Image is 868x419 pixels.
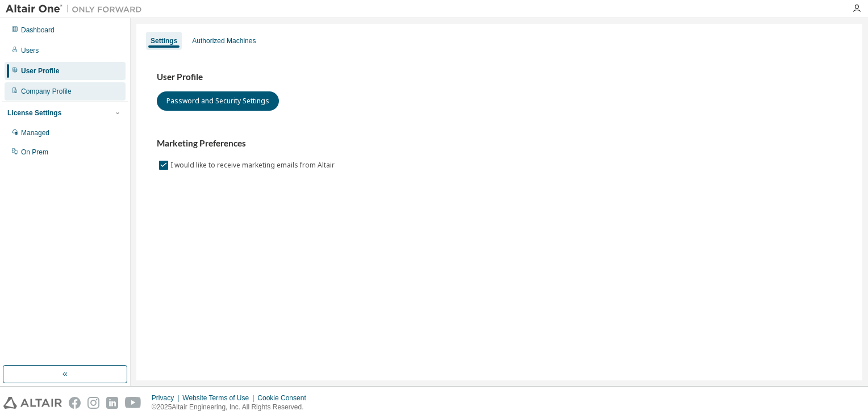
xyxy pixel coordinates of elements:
h3: User Profile [157,72,842,83]
img: linkedin.svg [106,397,118,409]
img: facebook.svg [69,397,81,409]
img: instagram.svg [87,397,99,409]
div: Authorized Machines [192,36,256,45]
p: © 2025 Altair Engineering, Inc. All Rights Reserved. [152,403,313,412]
div: Managed [21,128,49,137]
div: Settings [151,36,177,45]
div: On Prem [21,148,48,157]
div: User Profile [21,66,59,76]
img: altair_logo.svg [3,397,62,409]
div: Dashboard [21,26,55,35]
div: Company Profile [21,87,72,96]
label: I would like to receive marketing emails from Altair [170,158,337,172]
img: Altair One [6,3,148,15]
div: Users [21,46,39,55]
div: License Settings [7,108,61,118]
img: youtube.svg [125,397,141,409]
div: Cookie Consent [257,393,312,403]
div: Privacy [152,393,182,403]
h3: Marketing Preferences [157,138,842,149]
button: Password and Security Settings [157,91,279,111]
div: Website Terms of Use [182,393,257,403]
